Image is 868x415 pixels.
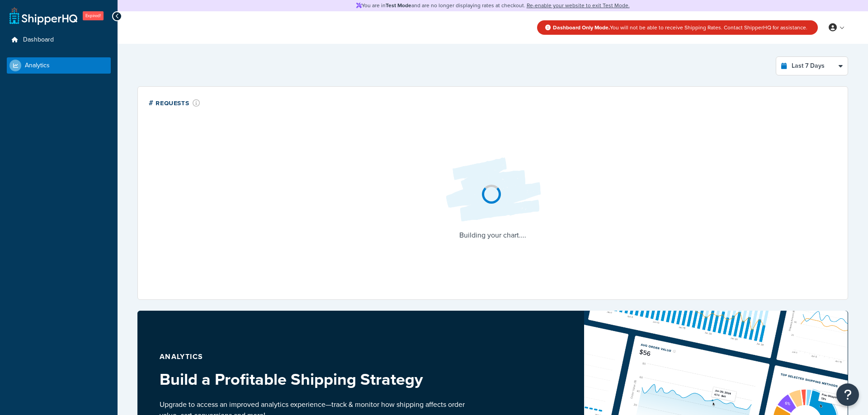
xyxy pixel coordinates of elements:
strong: Dashboard Only Mode. [553,23,610,32]
a: Analytics [7,57,111,74]
a: Dashboard [7,32,111,48]
span: Expired! [83,11,104,20]
button: Open Resource Center [836,383,859,406]
p: Analytics [160,350,471,363]
p: Building your chart.... [439,229,547,242]
span: You will not be able to receive Shipping Rates. Contact ShipperHQ for assistance. [553,23,807,32]
div: # Requests [149,98,200,108]
span: Dashboard [23,36,54,44]
img: Loading... [439,150,547,229]
h3: Build a Profitable Shipping Strategy [160,370,471,388]
strong: Test Mode [386,1,411,9]
a: Re-enable your website to exit Test Mode. [527,1,630,9]
span: Analytics [25,62,50,70]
